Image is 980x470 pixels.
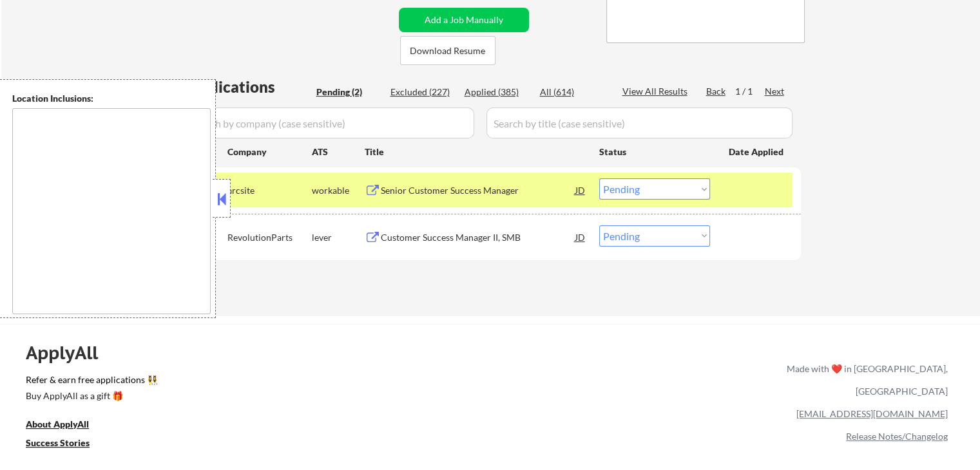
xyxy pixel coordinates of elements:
[184,108,474,138] input: Search by company (case sensitive)
[26,342,113,364] div: ApplyAll
[26,391,155,400] div: Buy ApplyAll as a gift 🎁
[312,231,365,244] div: lever
[381,184,575,197] div: Senior Customer Success Manager
[390,86,455,99] div: Excluded (227)
[599,140,710,163] div: Status
[574,225,587,249] div: JD
[729,146,785,158] div: Date Applied
[26,417,107,433] a: About ApplyAll
[622,85,691,98] div: View All Results
[227,184,312,197] div: arcsite
[706,85,727,98] div: Back
[400,36,495,65] button: Download Resume
[540,86,604,99] div: All (614)
[381,231,575,244] div: Customer Success Manager II, SMB
[782,357,948,402] div: Made with ❤️ in [GEOGRAPHIC_DATA], [GEOGRAPHIC_DATA]
[316,86,381,99] div: Pending (2)
[312,146,365,158] div: ATS
[365,146,587,158] div: Title
[465,86,529,99] div: Applied (385)
[26,418,89,429] u: About ApplyAll
[846,431,948,442] a: Release Notes/Changelog
[227,146,312,158] div: Company
[184,79,312,95] div: Applications
[574,178,587,202] div: JD
[26,389,155,405] a: Buy ApplyAll as a gift 🎁
[12,92,211,105] div: Location Inclusions:
[26,436,107,452] a: Success Stories
[735,85,765,98] div: 1 / 1
[765,85,785,98] div: Next
[486,108,793,138] input: Search by title (case sensitive)
[227,231,312,244] div: RevolutionParts
[796,408,948,419] a: [EMAIL_ADDRESS][DOMAIN_NAME]
[26,437,90,448] u: Success Stories
[399,8,529,32] button: Add a Job Manually
[26,375,517,389] a: Refer & earn free applications 👯‍♀️
[312,184,365,197] div: workable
